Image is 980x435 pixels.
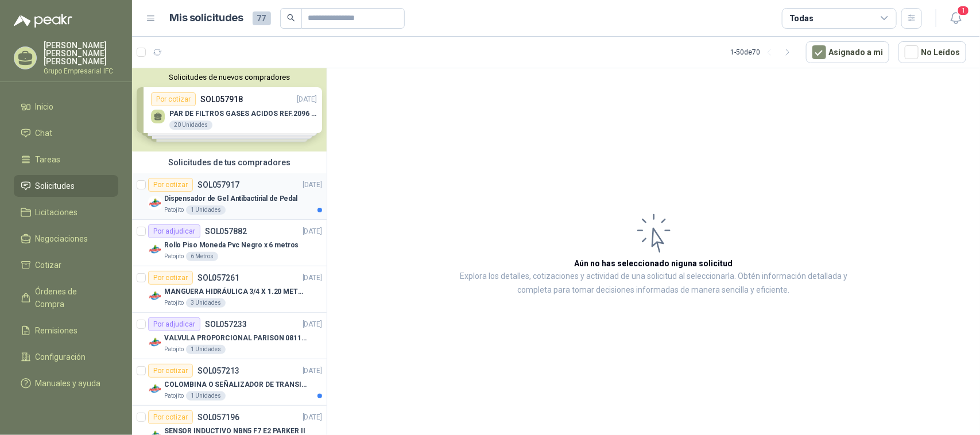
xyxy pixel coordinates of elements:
button: Asignado a mi [806,41,889,63]
span: Órdenes de Compra [36,285,107,310]
span: 1 [957,5,970,16]
img: Company Logo [148,243,162,257]
span: Licitaciones [36,206,78,219]
p: Rollo Piso Moneda Pvc Negro x 6 metros [164,240,299,251]
p: SOL057917 [197,181,239,189]
button: 1 [946,8,966,29]
p: Grupo Empresarial IFC [44,68,118,75]
div: Por cotizar [148,364,193,378]
div: Por adjudicar [148,224,200,238]
a: Por cotizarSOL057261[DATE] Company LogoMANGUERA HIDRÁULICA 3/4 X 1.20 METROS DE LONGITUD HR-HR-AC... [132,266,327,313]
a: Manuales y ayuda [14,372,118,394]
h1: Mis solicitudes [170,10,243,26]
a: Chat [14,122,118,144]
div: Solicitudes de tus compradores [132,152,327,173]
a: Por adjudicarSOL057882[DATE] Company LogoRollo Piso Moneda Pvc Negro x 6 metrosPatojito6 Metros [132,220,327,266]
span: Remisiones [36,324,78,337]
p: Patojito [164,252,184,261]
a: Tareas [14,149,118,170]
span: Inicio [36,100,54,113]
p: VALVULA PROPORCIONAL PARISON 0811404612 / 4WRPEH6C4 REXROTH [164,333,307,344]
p: SOL057196 [197,413,239,421]
a: Por adjudicarSOL057233[DATE] Company LogoVALVULA PROPORCIONAL PARISON 0811404612 / 4WRPEH6C4 REXR... [132,313,327,359]
p: SOL057261 [197,274,239,282]
p: [DATE] [303,226,322,237]
p: Patojito [164,391,184,401]
img: Company Logo [148,196,162,210]
h3: Aún no has seleccionado niguna solicitud [575,257,733,270]
span: 77 [253,11,271,25]
p: [DATE] [303,180,322,191]
a: Por cotizarSOL057213[DATE] Company LogoCOLOMBINA O SEÑALIZADOR DE TRANSITOPatojito1 Unidades [132,359,327,406]
a: Configuración [14,346,118,368]
div: 6 Metros [186,252,218,261]
p: Patojito [164,298,184,308]
div: 1 Unidades [186,391,226,401]
div: Solicitudes de nuevos compradoresPor cotizarSOL057918[DATE] PAR DE FILTROS GASES ACIDOS REF.2096 ... [132,68,327,152]
a: Negociaciones [14,228,118,250]
span: search [287,14,295,22]
p: [PERSON_NAME] [PERSON_NAME] [PERSON_NAME] [44,41,118,65]
div: 1 Unidades [186,345,226,354]
a: Inicio [14,96,118,118]
span: Chat [36,127,53,139]
button: No Leídos [898,41,966,63]
p: [DATE] [303,366,322,376]
p: [DATE] [303,412,322,423]
a: Órdenes de Compra [14,281,118,315]
div: 1 Unidades [186,205,226,215]
img: Logo peakr [14,14,72,28]
p: Explora los detalles, cotizaciones y actividad de una solicitud al seleccionarla. Obtén informaci... [442,270,865,297]
p: Patojito [164,345,184,354]
p: Dispensador de Gel Antibactirial de Pedal [164,193,297,204]
div: Por adjudicar [148,317,200,331]
span: Tareas [36,153,61,166]
p: Patojito [164,205,184,215]
span: Negociaciones [36,232,88,245]
a: Por cotizarSOL057917[DATE] Company LogoDispensador de Gel Antibactirial de PedalPatojito1 Unidades [132,173,327,220]
a: Licitaciones [14,201,118,223]
p: [DATE] [303,319,322,330]
p: COLOMBINA O SEÑALIZADOR DE TRANSITO [164,379,307,390]
img: Company Logo [148,336,162,349]
p: SOL057213 [197,367,239,375]
div: Por cotizar [148,410,193,424]
p: SOL057233 [205,320,247,328]
span: Solicitudes [36,180,75,192]
p: SOL057882 [205,227,247,235]
span: Cotizar [36,259,62,271]
div: 1 - 50 de 70 [730,43,797,61]
div: 3 Unidades [186,298,226,308]
div: Todas [789,12,814,25]
a: Cotizar [14,254,118,276]
img: Company Logo [148,289,162,303]
span: Manuales y ayuda [36,377,101,390]
div: Por cotizar [148,271,193,285]
p: [DATE] [303,273,322,283]
a: Remisiones [14,320,118,341]
div: Por cotizar [148,178,193,192]
span: Configuración [36,351,86,363]
p: MANGUERA HIDRÁULICA 3/4 X 1.20 METROS DE LONGITUD HR-HR-ACOPLADA [164,286,307,297]
a: Solicitudes [14,175,118,197]
button: Solicitudes de nuevos compradores [137,73,322,81]
img: Company Logo [148,382,162,396]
